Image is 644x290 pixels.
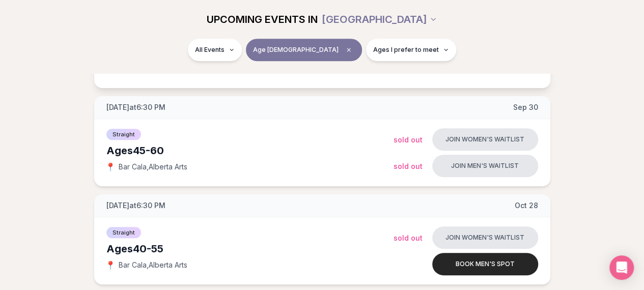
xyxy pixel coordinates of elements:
[253,46,339,54] span: Age [DEMOGRAPHIC_DATA]
[366,39,456,61] button: Ages I prefer to meet
[207,12,318,26] span: UPCOMING EVENTS IN
[106,129,141,140] span: Straight
[515,200,538,211] span: Oct 28
[106,242,394,256] div: Ages 40-55
[394,135,423,144] span: Sold Out
[432,128,538,151] button: Join women's waitlist
[394,234,423,242] span: Sold Out
[432,226,538,249] button: Join women's waitlist
[322,8,437,31] button: [GEOGRAPHIC_DATA]
[106,261,115,269] span: 📍
[394,162,423,170] span: Sold Out
[432,253,538,275] button: Book men's spot
[432,155,538,177] button: Join men's waitlist
[119,260,187,270] span: Bar Cala , Alberta Arts
[373,46,439,54] span: Ages I prefer to meet
[119,162,187,172] span: Bar Cala , Alberta Arts
[609,255,634,280] div: Open Intercom Messenger
[188,39,242,61] button: All Events
[195,46,225,54] span: All Events
[246,39,362,61] button: Age [DEMOGRAPHIC_DATA]Clear age
[343,44,355,56] span: Clear age
[106,102,165,112] span: [DATE] at 6:30 PM
[106,200,165,211] span: [DATE] at 6:30 PM
[513,102,538,112] span: Sep 30
[106,227,141,238] span: Straight
[106,163,115,171] span: 📍
[106,143,394,158] div: Ages 45-60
